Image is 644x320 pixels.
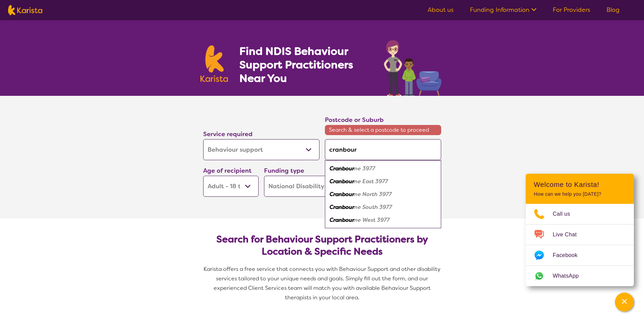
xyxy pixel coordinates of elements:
[354,178,388,185] em: ne East 3977
[553,250,586,260] span: Facebook
[354,216,390,223] em: ne West 3977
[200,45,228,82] img: Karista logo
[553,271,587,281] span: WhatsApp
[8,5,42,15] img: Karista logo
[325,116,384,124] label: Postcode or Suburb
[328,188,438,201] div: Cranbourne North 3977
[553,230,585,240] span: Live Chat
[200,264,444,302] p: Karista offers a free service that connects you with Behaviour Support and other disability servi...
[382,37,444,96] img: behaviour-support
[209,233,436,258] h2: Search for Behaviour Support Practitioners by Location & Specific Needs
[264,167,304,175] label: Funding type
[354,165,375,172] em: ne 3977
[354,204,392,211] em: ne South 3977
[328,175,438,188] div: Cranbourne East 3977
[553,6,590,14] a: For Providers
[330,165,354,172] em: Cranbour
[534,191,626,197] p: How can we help you [DATE]?
[526,204,634,286] ul: Choose channel
[328,162,438,175] div: Cranbourne 3977
[526,174,634,286] div: Channel Menu
[330,178,354,185] em: Cranbour
[239,44,370,85] h1: Find NDIS Behaviour Support Practitioners Near You
[330,191,354,198] em: Cranbour
[354,191,392,198] em: ne North 3977
[526,266,634,286] a: Web link opens in a new tab.
[330,216,354,223] em: Cranbour
[606,6,620,14] a: Blog
[325,139,441,160] input: Type
[328,214,438,227] div: Cranbourne West 3977
[330,204,354,211] em: Cranbour
[203,167,252,175] label: Age of recipient
[328,201,438,214] div: Cranbourne South 3977
[470,6,536,14] a: Funding Information
[534,180,626,189] h2: Welcome to Karista!
[553,209,578,219] span: Call us
[203,130,253,138] label: Service required
[615,293,634,312] button: Channel Menu
[325,125,441,135] span: Search & select a postcode to proceed
[428,6,454,14] a: About us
